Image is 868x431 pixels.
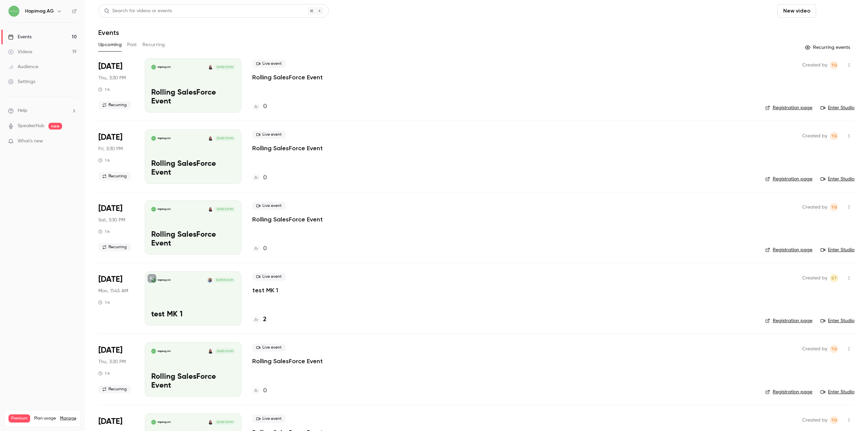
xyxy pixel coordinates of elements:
[25,8,54,15] h6: Hapimag AG
[151,310,235,319] p: test MK 1
[98,145,123,152] span: Fri, 3:30 PM
[830,132,838,140] span: Tiziana Gallizia
[208,65,213,70] img: Karen ☀
[252,357,323,365] a: Rolling SalesForce Event
[145,129,241,183] a: Rolling SalesForce EventHapimag AGKaren ☀[DATE] 3:30 PMRolling SalesForce Event
[151,207,156,212] img: Rolling SalesForce Event
[60,416,76,421] a: Manage
[802,42,854,53] button: Recurring events
[802,274,827,282] span: Created by
[98,200,134,255] div: Oct 18 Sat, 3:30 PM (Europe/Zurich)
[98,158,110,163] div: 1 h
[142,39,165,50] button: Recurring
[821,317,854,324] a: Enter Studio
[145,200,241,255] a: Rolling SalesForce EventHapimag AGKaren ☀[DATE] 3:30 PMRolling SalesForce Event
[777,4,816,18] button: New video
[252,102,267,111] a: 0
[158,65,171,69] p: Hapimag AG
[8,78,35,85] div: Settings
[18,122,44,130] a: SpeakerHub
[98,217,125,223] span: Sat, 3:30 PM
[830,274,838,282] span: Salesforce Team
[802,345,827,353] span: Created by
[98,39,122,50] button: Upcoming
[765,176,812,182] a: Registration page
[252,315,267,324] a: 2
[252,73,323,81] a: Rolling SalesForce Event
[151,349,156,353] img: Rolling SalesForce Event
[252,273,286,281] span: Live event
[98,358,126,365] span: Thu, 3:30 PM
[208,278,212,282] img: Nicole ☀
[821,389,854,395] a: Enter Studio
[208,349,213,353] img: Karen ☀
[215,136,235,141] span: [DATE] 3:30 PM
[151,160,235,177] p: Rolling SalesForce Event
[765,317,812,324] a: Registration page
[98,416,122,427] span: [DATE]
[252,286,278,294] a: test MK 1
[8,6,19,17] img: Hapimag AG
[252,60,286,68] span: Live event
[158,137,171,140] p: Hapimag AG
[831,203,837,211] span: TG
[831,132,837,140] span: TG
[208,420,213,425] img: Karen ☀
[821,176,854,182] a: Enter Studio
[214,278,235,282] span: [DATE] 11:45 AM
[98,288,128,294] span: Mon, 11:45 AM
[151,420,156,425] img: Rolling SalesForce Event
[98,385,131,393] span: Recurring
[263,102,267,111] h4: 0
[252,215,323,223] a: Rolling SalesForce Event
[158,208,171,211] p: Hapimag AG
[252,202,286,210] span: Live event
[831,274,837,282] span: ST
[215,349,235,353] span: [DATE] 3:30 PM
[8,414,30,423] span: Premium
[252,173,267,182] a: 0
[98,172,131,180] span: Recurring
[765,247,812,253] a: Registration page
[98,87,110,92] div: 1 h
[145,342,241,396] a: Rolling SalesForce EventHapimag AGKaren ☀[DATE] 3:30 PMRolling SalesForce Event
[252,344,286,352] span: Live event
[8,107,77,114] li: help-dropdown-opener
[802,132,827,140] span: Created by
[263,386,267,395] h4: 0
[252,386,267,395] a: 0
[208,136,213,141] img: Karen ☀
[98,274,122,285] span: [DATE]
[8,63,38,70] div: Audience
[158,350,171,353] p: Hapimag AG
[819,4,854,18] button: Schedule
[802,61,827,69] span: Created by
[98,132,122,143] span: [DATE]
[18,138,43,145] span: What's new
[831,416,837,424] span: TG
[252,144,323,152] a: Rolling SalesForce Event
[158,420,171,424] p: Hapimag AG
[98,28,119,37] h1: Events
[98,345,122,356] span: [DATE]
[215,420,235,425] span: [DATE] 3:30 PM
[104,7,172,15] div: Search for videos or events
[34,416,56,421] span: Plan usage
[98,61,122,72] span: [DATE]
[215,207,235,212] span: [DATE] 3:30 PM
[98,58,134,113] div: Oct 16 Thu, 3:30 PM (Europe/Zurich)
[98,371,110,376] div: 1 h
[18,107,27,114] span: Help
[252,415,286,423] span: Live event
[98,75,126,81] span: Thu, 3:30 PM
[127,39,137,50] button: Past
[263,173,267,182] h4: 0
[98,271,134,326] div: Oct 20 Mon, 11:45 AM (Europe/Zurich)
[215,65,235,70] span: [DATE] 3:30 PM
[151,231,235,248] p: Rolling SalesForce Event
[830,61,838,69] span: Tiziana Gallizia
[98,129,134,183] div: Oct 17 Fri, 3:30 PM (Europe/Zurich)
